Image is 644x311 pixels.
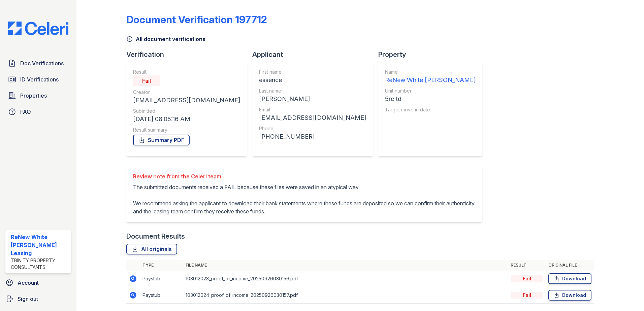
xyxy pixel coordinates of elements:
div: [EMAIL_ADDRESS][DOMAIN_NAME] [259,113,366,123]
a: All originals [126,244,177,254]
div: - [385,113,476,123]
div: Phone [259,125,366,132]
td: Paystub [140,271,183,287]
div: ReNew White [PERSON_NAME] Leasing [11,233,68,257]
th: Type [140,260,183,271]
th: File name [183,260,508,271]
div: Submitted [133,108,240,114]
div: Name [385,69,476,75]
th: Result [508,260,546,271]
div: Applicant [252,50,378,59]
div: [PHONE_NUMBER] [259,132,366,141]
span: Sign out [18,295,38,303]
a: Download [548,273,591,284]
div: [EMAIL_ADDRESS][DOMAIN_NAME] [133,96,240,105]
div: Fail [511,275,543,282]
div: Email [259,106,366,113]
a: Summary PDF [133,135,190,145]
div: Verification [126,50,252,59]
div: Unit number [385,88,476,94]
div: Trinity Property Consultants [11,257,68,271]
a: Sign out [3,292,74,306]
td: Paystub [140,287,183,304]
div: ReNew White [PERSON_NAME] [385,75,476,85]
img: CE_Logo_Blue-a8612792a0a2168367f1c8372b55b34899dd931a85d93a1a3d3e32e68fde9ad4.png [3,22,74,35]
span: FAQ [20,108,31,116]
div: Document Results [126,232,185,241]
a: All document verifications [126,35,205,43]
a: Name ReNew White [PERSON_NAME] [385,69,476,85]
td: 103012024_proof_of_income_20250926030157.pdf [183,287,508,304]
span: Doc Verifications [20,59,64,67]
div: Fail [511,292,543,299]
div: Result [133,69,240,75]
div: Review note from the Celeri team [133,172,476,180]
div: Document Verification 197712 [126,13,267,26]
div: 5rc td [385,94,476,104]
div: Creator [133,89,240,96]
a: FAQ [5,105,71,118]
span: Account [18,279,39,287]
p: The submitted documents received a FAIL because these files were saved in an atypical way. We rec... [133,183,476,215]
div: Result summary [133,127,240,133]
div: Fail [133,75,160,86]
div: Target move in date [385,106,476,113]
div: essence [259,75,366,85]
a: Properties [5,89,71,102]
a: Download [548,290,591,301]
div: [DATE] 08:05:16 AM [133,114,240,124]
a: ID Verifications [5,73,71,86]
div: First name [259,69,366,75]
span: ID Verifications [20,75,59,83]
td: 103012023_proof_of_income_20250926030156.pdf [183,271,508,287]
a: Account [3,276,74,289]
div: Last name [259,88,366,94]
a: Doc Verifications [5,57,71,70]
div: Property [378,50,488,59]
th: Original file [546,260,594,271]
div: [PERSON_NAME] [259,94,366,104]
span: Properties [20,92,47,100]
